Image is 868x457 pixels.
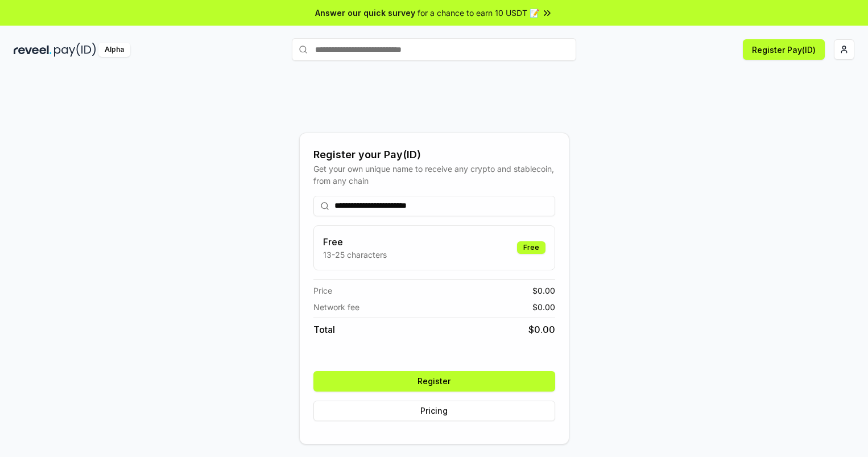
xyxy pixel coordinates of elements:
[54,43,96,57] img: pay_id
[532,285,555,297] span: $ 0.00
[313,285,332,297] span: Price
[323,249,387,261] p: 13-25 characters
[313,163,555,187] div: Get your own unique name to receive any crypto and stablecoin, from any chain
[528,323,555,336] span: $ 0.00
[532,301,555,313] span: $ 0.00
[98,43,130,57] div: Alpha
[313,147,555,163] div: Register your Pay(ID)
[313,371,555,392] button: Register
[14,43,52,57] img: reveel_dark
[418,7,539,19] span: for a chance to earn 10 USDT 📝
[323,235,387,249] h3: Free
[517,241,545,254] div: Free
[743,39,825,60] button: Register Pay(ID)
[313,323,335,336] span: Total
[313,401,555,421] button: Pricing
[315,7,415,19] span: Answer our quick survey
[313,301,359,313] span: Network fee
